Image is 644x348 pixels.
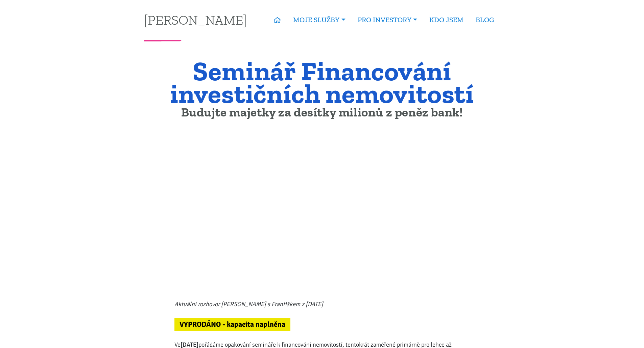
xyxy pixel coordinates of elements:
[174,132,470,298] iframe: YouTube video player
[174,318,290,331] div: VYPRODÁNO - kapacita naplněna
[352,12,423,28] a: PRO INVESTORY
[470,12,500,28] a: BLOG
[144,107,500,118] h2: Budujte majetky za desítky milionů z peněz bank!
[287,12,351,28] a: MOJE SLUŽBY
[174,300,323,308] i: Aktuální rozhovor [PERSON_NAME] s Františkem z [DATE]
[423,12,470,28] a: KDO JSEM
[144,13,247,26] a: [PERSON_NAME]
[144,60,500,105] h1: Seminář Financování investičních nemovitostí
